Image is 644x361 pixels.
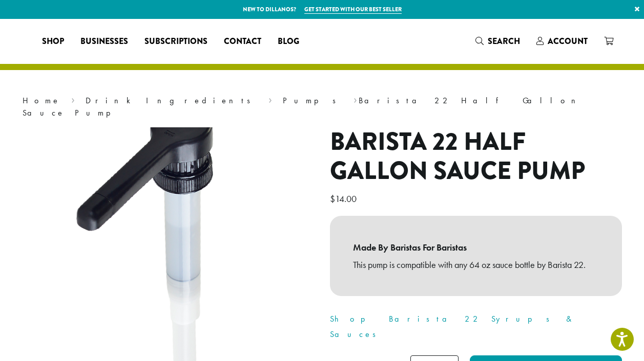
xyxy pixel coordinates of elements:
[353,256,599,274] p: This pump is compatible with any 64 oz sauce bottle by Barista 22.
[23,95,622,119] nav: Breadcrumb
[144,35,207,48] span: Subscriptions
[278,35,299,48] span: Blog
[330,313,575,340] a: Shop Barista 22 Syrups & Sauces
[34,33,72,50] a: Shop
[86,95,257,106] a: Drink Ingredients
[330,127,622,186] h1: Barista 22 Half Gallon Sauce Pump
[23,95,60,106] a: Home
[268,91,272,107] span: ›
[71,91,75,107] span: ›
[330,193,359,205] bdi: 14.00
[354,91,357,107] span: ›
[488,35,520,47] span: Search
[42,35,64,48] span: Shop
[353,239,599,256] b: Made By Baristas For Baristas
[548,35,588,47] span: Account
[224,35,261,48] span: Contact
[304,5,402,14] a: Get started with our best seller
[80,35,128,48] span: Businesses
[467,33,528,50] a: Search
[330,193,335,205] span: $
[283,95,343,106] a: Pumps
